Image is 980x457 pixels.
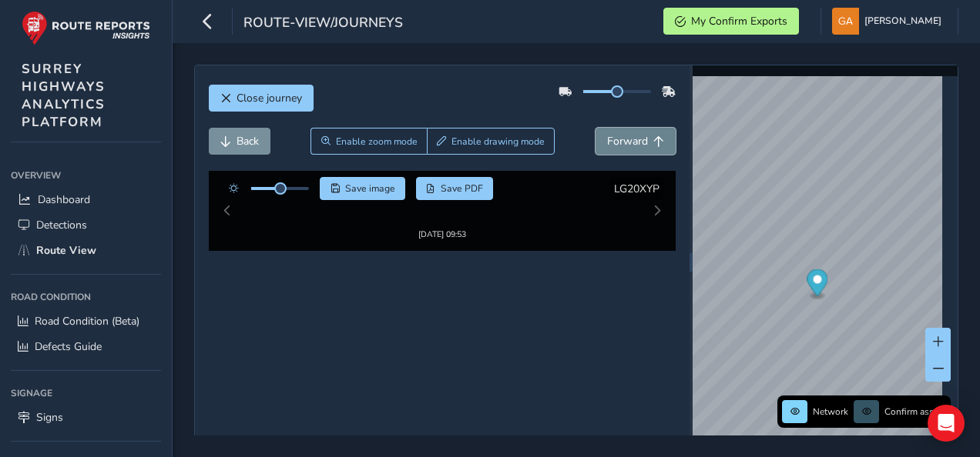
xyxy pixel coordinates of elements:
button: Draw [427,128,555,155]
span: Route View [36,243,96,258]
button: Forward [596,128,676,155]
span: Defects Guide [35,339,102,354]
span: SURREY HIGHWAYS ANALYTICS PLATFORM [22,60,106,131]
a: Dashboard [11,187,161,212]
img: rr logo [22,11,150,45]
span: Network [813,405,848,418]
div: Road Condition [11,285,161,309]
span: Dashboard [38,192,90,207]
span: Signs [36,410,63,425]
span: Enable zoom mode [336,135,418,148]
div: Overview [11,164,161,187]
button: Save [320,177,405,200]
span: Road Condition (Beta) [35,314,139,329]
div: [DATE] 09:53 [395,208,489,220]
div: Map marker [807,269,827,301]
a: Defects Guide [11,334,161,359]
span: LG20XYP [614,182,659,196]
img: diamond-layout [832,8,859,35]
div: Open Intercom Messenger [928,405,965,442]
a: Road Condition (Beta) [11,309,161,334]
img: Thumbnail frame [395,194,489,208]
button: Zoom [310,128,427,155]
span: Back [237,134,259,148]
span: route-view/journeys [243,13,403,35]
a: Signs [11,405,161,430]
button: [PERSON_NAME] [832,8,947,35]
span: Enable drawing mode [451,135,545,148]
button: Back [209,128,270,155]
span: Close journey [237,91,302,105]
span: Save image [345,182,395,195]
div: Signage [11,382,161,405]
span: My Confirm Exports [691,14,787,28]
a: Route View [11,238,161,263]
span: Forward [607,134,648,148]
button: My Confirm Exports [663,8,799,35]
span: [PERSON_NAME] [864,8,941,35]
span: Save PDF [441,182,483,195]
button: PDF [416,177,494,200]
button: Close journey [209,85,314,112]
span: Confirm assets [884,405,946,418]
span: Detections [36,218,87,232]
a: Detections [11,212,161,238]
